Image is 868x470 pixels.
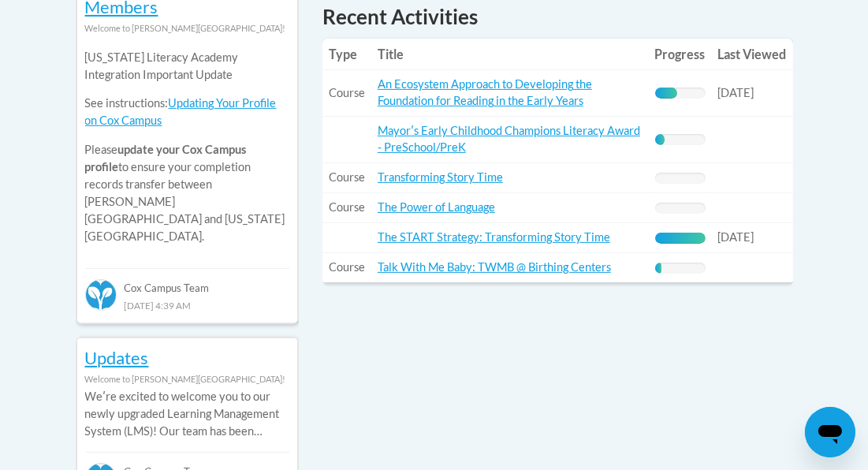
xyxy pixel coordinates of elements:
[329,200,365,214] span: Course
[85,297,289,314] div: [DATE] 4:39 AM
[322,2,793,31] h1: Recent Activities
[85,268,289,297] div: Cox Campus Team
[378,260,611,274] a: Talk With Me Baby: TWMB @ Birthing Centers
[378,170,503,184] a: Transforming Story Time
[329,86,365,99] span: Course
[85,143,247,173] b: update your Cox Campus profile
[718,230,754,244] span: [DATE]
[649,39,712,70] th: Progress
[378,124,640,154] a: Mayorʹs Early Childhood Champions Literacy Award - PreSchool/PreK
[85,20,289,37] div: Welcome to [PERSON_NAME][GEOGRAPHIC_DATA]!
[655,233,706,244] div: Progress, %
[85,37,289,257] div: Please to ensure your completion records transfer between [PERSON_NAME][GEOGRAPHIC_DATA] and [US_...
[329,170,365,184] span: Course
[718,86,754,99] span: [DATE]
[655,88,677,99] div: Progress, %
[805,407,855,457] iframe: Button to launch messaging window
[85,95,289,129] p: See instructions:
[85,388,289,440] p: Weʹre excited to welcome you to our newly upgraded Learning Management System (LMS)! Our team has...
[371,39,649,70] th: Title
[712,39,793,70] th: Last Viewed
[378,230,610,244] a: The START Strategy: Transforming Story Time
[85,371,289,388] div: Welcome to [PERSON_NAME][GEOGRAPHIC_DATA]!
[85,96,277,127] a: Updating Your Profile on Cox Campus
[378,77,592,107] a: An Ecosystem Approach to Developing the Foundation for Reading in the Early Years
[378,200,495,214] a: The Power of Language
[85,49,289,84] p: [US_STATE] Literacy Academy Integration Important Update
[322,39,371,70] th: Type
[329,260,365,274] span: Course
[655,263,662,274] div: Progress, %
[85,279,117,311] img: Cox Campus Team
[655,134,665,145] div: Progress, %
[85,347,149,368] a: Updates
